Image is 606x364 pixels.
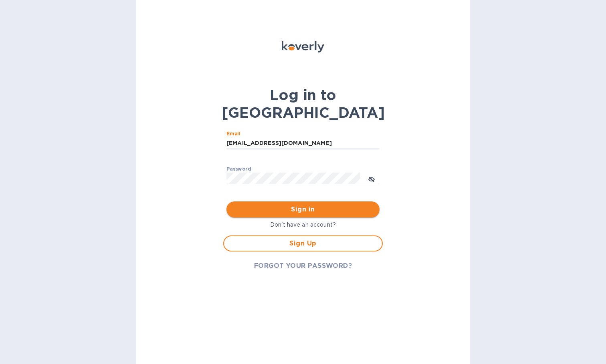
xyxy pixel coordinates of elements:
label: Password [226,167,251,171]
span: FORGOT YOUR PASSWORD? [254,261,352,271]
button: Sign Up [223,235,383,251]
span: Sign in [233,205,373,214]
button: Sign in [226,201,380,217]
button: toggle password visibility [364,171,380,187]
p: Don't have an account? [223,221,383,229]
label: Email [226,131,240,136]
button: FORGOT YOUR PASSWORD? [248,258,359,274]
b: Log in to [GEOGRAPHIC_DATA] [222,86,385,121]
span: Sign Up [230,239,376,248]
img: Koverly [282,41,324,52]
